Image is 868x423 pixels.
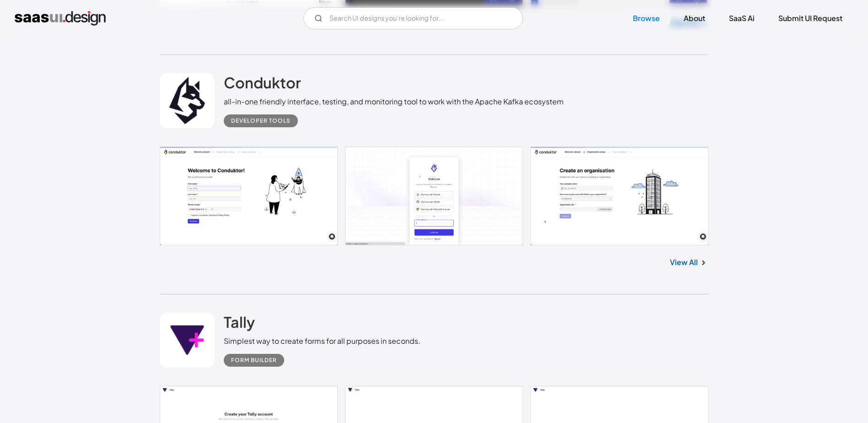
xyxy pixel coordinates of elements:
[622,8,671,28] a: Browse
[231,355,277,366] div: Form Builder
[767,8,853,28] a: Submit UI Request
[224,313,255,331] h2: Tally
[224,73,301,92] h2: Conduktor
[303,7,523,29] form: Email Form
[231,115,291,126] div: Developer tools
[224,96,564,107] div: all-in-one friendly interface, testing, and monitoring tool to work with the Apache Kafka ecosystem
[224,313,255,336] a: Tally
[224,73,301,96] a: Conduktor
[673,8,716,28] a: About
[670,257,698,268] a: View All
[15,11,106,26] a: home
[718,8,766,28] a: SaaS Ai
[303,7,523,29] input: Search UI designs you're looking for...
[224,336,421,347] div: Simplest way to create forms for all purposes in seconds.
